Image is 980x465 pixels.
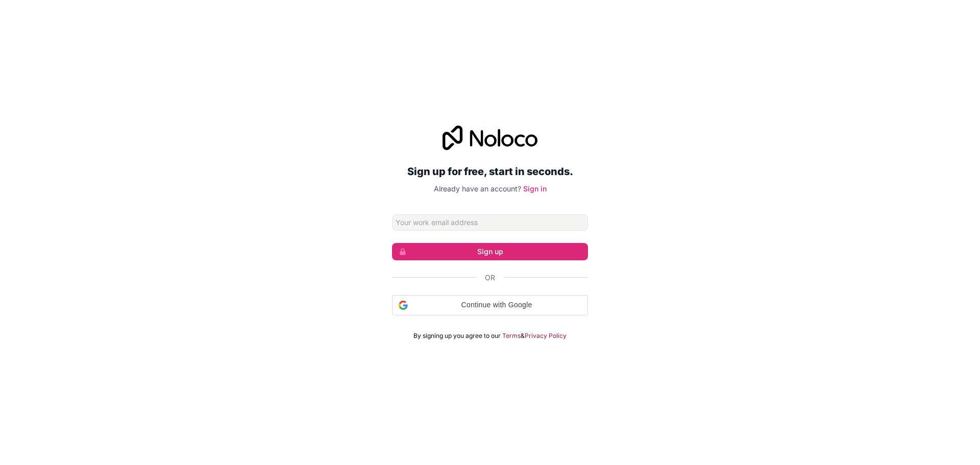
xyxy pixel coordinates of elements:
[502,332,521,340] a: Terms
[523,184,547,193] a: Sign in
[392,214,588,231] input: Email address
[412,300,581,310] span: Continue with Google
[485,273,495,283] span: Or
[521,332,525,340] span: &
[392,243,588,260] button: Sign up
[392,162,588,181] h2: Sign up for free, start in seconds.
[392,295,588,315] div: Continue with Google
[525,332,567,340] a: Privacy Policy
[434,184,521,193] span: Already have an account?
[413,332,501,340] span: By signing up you agree to our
